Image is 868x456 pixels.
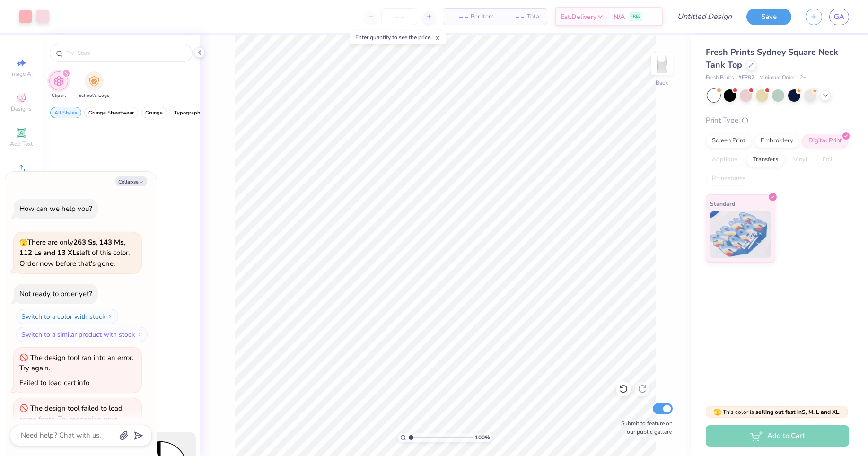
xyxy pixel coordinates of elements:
[65,48,186,58] input: Try "Stars"
[16,309,118,324] button: Switch to a color with stock
[174,109,203,116] span: Typography
[527,12,541,22] span: Total
[706,115,849,126] div: Print Type
[631,13,640,20] span: FREE
[816,153,839,167] div: Foil
[746,153,784,167] div: Transfers
[616,419,673,436] label: Submit to feature on our public gallery.
[170,107,207,118] button: filter button
[19,238,27,247] span: 🫣
[19,204,92,213] div: How can we help you?
[738,74,754,82] span: # FP82
[802,134,848,148] div: Digital Print
[54,109,77,116] span: All Styles
[710,199,735,209] span: Standard
[710,211,771,258] img: Standard
[19,237,130,268] span: There are only left of this color. Order now before that's gone.
[19,289,92,298] div: Not ready to order yet?
[787,153,814,167] div: Vinyl
[107,314,113,319] img: Switch to a color with stock
[19,403,123,434] div: The design tool failed to load some fonts. Try reopening your design to fix the issue.
[11,105,32,113] span: Designs
[53,76,64,87] img: Clipart Image
[656,79,668,87] div: Back
[755,408,839,416] strong: selling out fast in S, M, L and XL
[79,71,110,99] button: filter button
[449,12,468,22] span: – –
[471,12,494,22] span: Per Item
[614,12,625,22] span: N/A
[670,7,739,26] input: Untitled Design
[350,31,446,44] div: Enter quantity to see the price.
[16,327,148,342] button: Switch to a similar product with stock
[141,107,167,118] button: filter button
[137,332,142,337] img: Switch to a similar product with stock
[759,74,807,82] span: Minimum Order: 12 +
[706,172,752,186] div: Rhinestones
[834,11,844,22] span: GA
[475,433,490,442] span: 100 %
[713,408,841,416] span: This color is .
[754,134,799,148] div: Embroidery
[49,71,68,99] div: filter for Clipart
[652,55,671,74] img: Back
[79,92,110,99] span: School's Logo
[381,8,418,25] input: – –
[145,109,163,116] span: Grunge
[115,176,147,186] button: Collapse
[706,153,744,167] div: Applique
[706,46,838,70] span: Fresh Prints Sydney Square Neck Tank Top
[19,353,133,373] div: The design tool ran into an error. Try again.
[88,109,134,116] span: Grunge Streetwear
[713,408,721,417] span: 🫣
[10,70,33,78] span: Image AI
[19,378,89,387] div: Failed to load cart info
[84,107,138,118] button: filter button
[505,12,524,22] span: – –
[49,71,68,99] button: filter button
[706,134,752,148] div: Screen Print
[52,92,66,99] span: Clipart
[706,74,734,82] span: Fresh Prints
[10,140,33,148] span: Add Text
[746,9,791,25] button: Save
[829,9,849,25] a: GA
[89,76,99,87] img: School's Logo Image
[79,71,110,99] div: filter for School's Logo
[561,12,596,22] span: Est. Delivery
[50,107,81,118] button: filter button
